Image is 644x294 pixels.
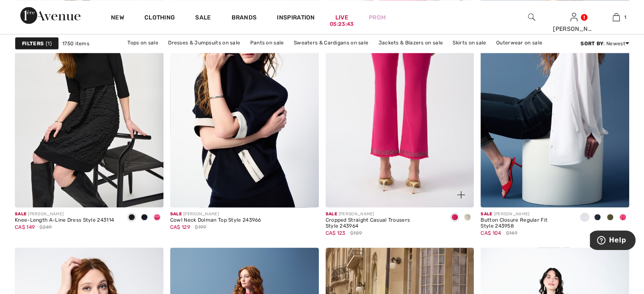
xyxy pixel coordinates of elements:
span: $149 [506,229,517,236]
div: [PERSON_NAME] [326,211,442,217]
a: Sign In [570,13,578,21]
div: Geranium [616,211,629,225]
iframe: Opens a widget where you can find more information [590,231,636,252]
span: $199 [195,223,206,231]
img: My Bag [613,12,620,22]
div: Midnight Blue [138,211,151,225]
span: Sale [15,211,26,216]
span: 1 [46,40,52,47]
div: Black [125,211,138,225]
span: CA$ 104 [481,230,501,236]
div: Cowl Neck Dolman Top Style 243966 [170,217,261,223]
div: [PERSON_NAME] [170,211,261,217]
a: Dresses & Jumpsuits on sale [164,37,244,48]
span: $249 [39,223,52,231]
img: 1ère Avenue [20,7,80,24]
a: Tops on sale [123,37,163,48]
a: Pants on sale [246,37,288,48]
div: Geranium [448,211,461,225]
span: 1 [624,13,626,21]
span: $189 [350,229,362,236]
a: Sale [195,14,211,22]
span: Sale [481,211,492,216]
span: Inspiration [277,14,315,22]
div: Iguana [604,211,616,225]
span: CA$ 129 [170,224,190,230]
a: Sweaters & Cardigans on sale [290,37,373,48]
strong: Sort By [580,41,603,47]
a: Outerwear on sale [492,37,547,48]
a: 1 [595,12,637,22]
a: New [111,14,124,22]
a: Live05:23:43 [335,13,348,22]
a: Skirts on sale [448,37,490,48]
img: plus_v2.svg [457,191,465,198]
strong: Filters [22,40,44,47]
div: Optic White [578,211,591,225]
div: Knee-Length A-Line Dress Style 243114 [15,217,114,223]
a: Prom [369,13,386,22]
div: [PERSON_NAME] [553,24,594,33]
a: Brands [232,14,257,22]
div: Cropped Straight Casual Trousers Style 243964 [326,217,442,229]
img: search the website [528,12,535,22]
span: CA$ 123 [326,230,345,236]
div: : Newest [580,40,629,47]
span: Sale [170,211,182,216]
div: Moonstone [461,211,474,225]
a: Jackets & Blazers on sale [374,37,448,48]
span: Sale [326,211,337,216]
img: My Info [570,12,578,22]
div: [PERSON_NAME] [481,211,572,217]
div: 05:23:43 [330,20,354,28]
span: CA$ 149 [15,224,35,230]
span: 1750 items [62,40,89,47]
a: Clothing [144,14,175,22]
div: [PERSON_NAME] [15,211,114,217]
div: Geranium [151,211,163,225]
div: Midnight Blue [591,211,604,225]
div: Button Closure Regular Fit Style 243958 [481,217,572,229]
